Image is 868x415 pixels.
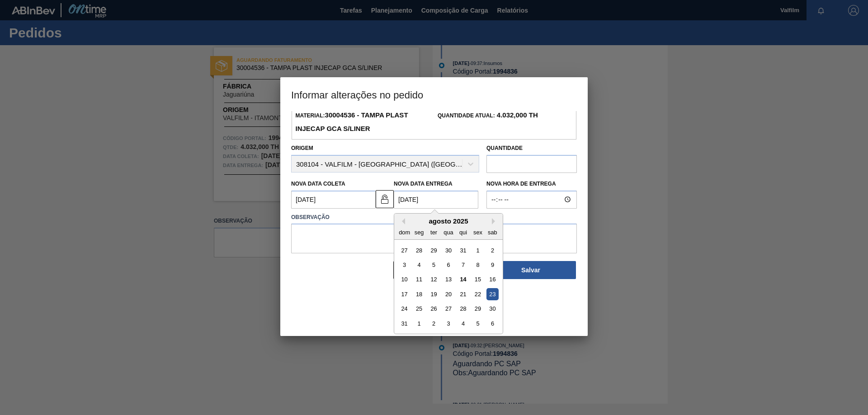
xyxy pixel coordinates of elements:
[413,273,425,285] div: Choose segunda-feira, 11 de agosto de 2025
[394,217,503,225] div: agosto 2025
[472,244,484,256] div: Choose sexta-feira, 1 de agosto de 2025
[442,288,454,300] div: Choose quarta-feira, 20 de agosto de 2025
[428,226,440,238] div: ter
[457,317,469,330] div: Choose quinta-feira, 4 de setembro de 2025
[438,112,538,119] span: Quantidade Atual:
[428,259,440,271] div: Choose terça-feira, 5 de agosto de 2025
[457,244,469,256] div: Choose quinta-feira, 31 de julho de 2025
[428,273,440,285] div: Choose terça-feira, 12 de agosto de 2025
[413,288,425,300] div: Choose segunda-feira, 18 de agosto de 2025
[413,259,425,271] div: Choose segunda-feira, 4 de agosto de 2025
[442,317,454,330] div: Choose quarta-feira, 3 de setembro de 2025
[457,259,469,271] div: Choose quinta-feira, 7 de agosto de 2025
[413,226,425,238] div: seg
[393,261,484,279] button: Fechar
[457,288,469,300] div: Choose quinta-feira, 21 de agosto de 2025
[397,242,500,331] div: month 2025-08
[428,244,440,256] div: Choose terça-feira, 29 de julho de 2025
[428,303,440,315] div: Choose terça-feira, 26 de agosto de 2025
[442,273,454,285] div: Choose quarta-feira, 13 de agosto de 2025
[442,303,454,315] div: Choose quarta-feira, 27 de agosto de 2025
[394,181,453,187] label: Nova Data Entrega
[291,191,376,209] input: dd/mm/yyyy
[291,181,345,187] label: Nova Data Coleta
[486,177,577,191] label: Nova Hora de Entrega
[291,211,577,224] label: Observação
[472,226,484,238] div: sex
[413,244,425,256] div: Choose segunda-feira, 28 de julho de 2025
[472,303,484,315] div: Choose sexta-feira, 29 de agosto de 2025
[486,317,499,330] div: Choose sábado, 6 de setembro de 2025
[398,273,410,285] div: Choose domingo, 10 de agosto de 2025
[486,226,499,238] div: sab
[376,190,394,208] button: unlocked
[398,259,410,271] div: Choose domingo, 3 de agosto de 2025
[379,194,390,205] img: unlocked
[486,288,499,300] div: Choose sábado, 23 de agosto de 2025
[472,259,484,271] div: Choose sexta-feira, 8 de agosto de 2025
[472,273,484,285] div: Choose sexta-feira, 15 de agosto de 2025
[442,226,454,238] div: qua
[398,317,410,330] div: Choose domingo, 31 de agosto de 2025
[472,317,484,330] div: Choose sexta-feira, 5 de setembro de 2025
[457,273,469,285] div: Choose quinta-feira, 14 de agosto de 2025
[291,145,313,151] label: Origem
[295,112,408,132] span: Material:
[495,111,538,119] strong: 4.032,000 TH
[486,244,499,256] div: Choose sábado, 2 de agosto de 2025
[442,259,454,271] div: Choose quarta-feira, 6 de agosto de 2025
[394,191,478,209] input: dd/mm/yyyy
[398,244,410,256] div: Choose domingo, 27 de julho de 2025
[486,261,576,279] button: Salvar
[457,303,469,315] div: Choose quinta-feira, 28 de agosto de 2025
[398,226,410,238] div: dom
[413,303,425,315] div: Choose segunda-feira, 25 de agosto de 2025
[398,288,410,300] div: Choose domingo, 17 de agosto de 2025
[486,145,523,151] label: Quantidade
[428,288,440,300] div: Choose terça-feira, 19 de agosto de 2025
[486,259,499,271] div: Choose sábado, 9 de agosto de 2025
[472,288,484,300] div: Choose sexta-feira, 22 de agosto de 2025
[295,111,408,132] strong: 30004536 - TAMPA PLAST INJECAP GCA S/LINER
[428,317,440,330] div: Choose terça-feira, 2 de setembro de 2025
[413,317,425,330] div: Choose segunda-feira, 1 de setembro de 2025
[442,244,454,256] div: Choose quarta-feira, 30 de julho de 2025
[399,218,405,224] button: Previous Month
[492,218,498,224] button: Next Month
[398,303,410,315] div: Choose domingo, 24 de agosto de 2025
[486,273,499,285] div: Choose sábado, 16 de agosto de 2025
[280,77,588,112] h3: Informar alterações no pedido
[486,303,499,315] div: Choose sábado, 30 de agosto de 2025
[457,226,469,238] div: qui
